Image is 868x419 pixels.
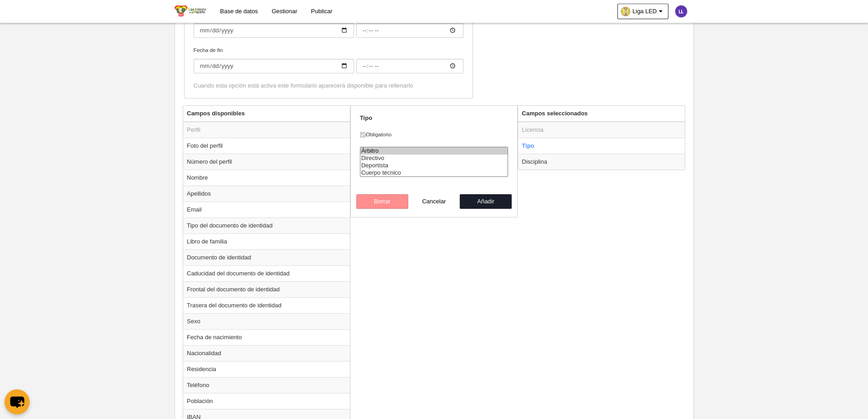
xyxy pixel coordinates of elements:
[183,265,350,281] td: Caducidad del documento de identidad
[518,154,685,170] td: Disciplina
[621,7,630,16] img: Oa3ElrZntIAI.30x30.jpg
[183,281,350,297] td: Frontal del documento de identidad
[183,361,350,377] td: Residencia
[360,114,372,121] strong: Tipo
[356,59,463,73] input: Fecha de fin
[183,170,350,186] td: Nombre
[460,194,512,209] button: Añadir
[617,4,668,19] a: Liga LED
[183,297,350,313] td: Trasera del documento de identidad
[518,138,685,154] td: Tipo
[183,106,350,122] th: Campos disponibles
[183,329,350,345] td: Fecha de nacimiento
[183,122,350,138] td: Perfil
[356,23,463,38] input: Fecha de inicio
[408,194,460,209] button: Cancelar
[183,393,350,409] td: Población
[183,313,350,329] td: Sexo
[194,59,354,73] input: Fecha de fin
[360,162,508,169] option: Deportista
[175,5,206,16] img: Liga LED
[183,186,350,202] td: Apellidos
[183,345,350,361] td: Nacionalidad
[194,82,463,90] div: Cuando esta opción está activa este formulario aparecerá disponible para rellenarlo
[360,132,366,138] input: Obligatorio
[632,7,657,16] span: Liga LED
[183,202,350,217] td: Email
[360,169,508,176] option: Cuerpo técnico
[5,389,30,414] button: chat-button
[194,23,354,38] input: Fecha de inicio
[183,138,350,154] td: Foto del perfil
[675,5,687,17] img: c2l6ZT0zMHgzMCZmcz05JnRleHQ9TEwmYmc9NWUzNWIx.png
[360,147,508,155] option: Árbitro
[183,377,350,393] td: Teléfono
[360,130,508,139] label: Obligatorio
[183,233,350,249] td: Libro de familia
[360,155,508,162] option: Directivo
[194,46,463,73] label: Fecha de fin
[518,122,685,138] td: Licencia
[183,249,350,265] td: Documento de identidad
[183,217,350,233] td: Tipo del documento de identidad
[518,106,685,122] th: Campos seleccionados
[183,154,350,170] td: Número del perfil
[194,10,463,38] label: Fecha de inicio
